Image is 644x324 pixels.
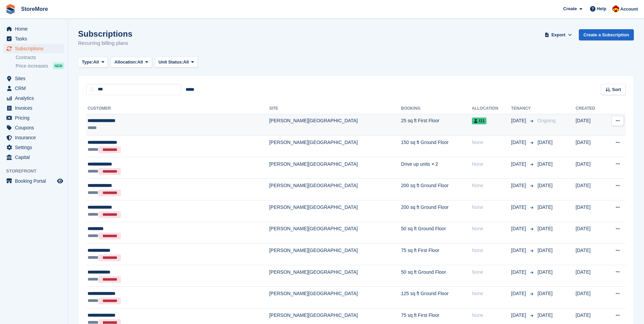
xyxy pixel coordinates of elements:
div: None [472,161,511,168]
td: [DATE] [576,265,605,287]
a: menu [3,103,64,113]
a: Price increases NEW [16,62,64,70]
span: Type: [82,59,93,66]
span: [DATE] [538,291,553,296]
a: menu [3,133,64,142]
span: Allocation: [114,59,137,66]
span: [DATE] [538,226,553,231]
button: Unit Status: All [155,57,198,68]
td: [DATE] [576,136,605,157]
td: [DATE] [576,244,605,265]
a: menu [3,123,64,132]
span: [DATE] [538,312,553,318]
span: Help [597,5,606,12]
td: 50 sq ft Ground Floor [401,265,472,287]
button: Export [544,29,573,40]
span: Home [15,24,56,34]
td: 150 sq ft Ground Floor [401,136,472,157]
a: menu [3,24,64,34]
a: menu [3,176,64,186]
span: Unit Status: [159,59,183,66]
span: CRM [15,84,56,93]
span: I11 [472,118,487,124]
div: None [472,290,511,297]
span: All [137,59,143,66]
span: Sort [612,86,621,93]
div: None [472,139,511,146]
span: [DATE] [538,183,553,188]
td: 200 sq ft Ground Floor [401,200,472,222]
button: Allocation: All [111,57,152,68]
td: [DATE] [576,157,605,179]
div: None [472,312,511,319]
span: [DATE] [511,269,528,276]
td: 25 sq ft First Floor [401,114,472,136]
span: [DATE] [511,204,528,211]
a: Create a Subscription [579,29,634,40]
a: StoreMore [18,3,51,15]
span: [DATE] [511,290,528,297]
th: Created [576,103,605,114]
span: Settings [15,143,56,152]
td: [PERSON_NAME][GEOGRAPHIC_DATA] [269,265,401,287]
span: [DATE] [538,161,553,167]
th: Customer [86,103,269,114]
div: NEW [53,62,64,69]
span: Invoices [15,103,56,113]
span: Export [551,32,565,38]
td: [PERSON_NAME][GEOGRAPHIC_DATA] [269,157,401,179]
span: [DATE] [511,161,528,168]
span: Sites [15,74,56,83]
td: [PERSON_NAME][GEOGRAPHIC_DATA] [269,200,401,222]
img: Store More Team [612,5,619,12]
a: menu [3,34,64,43]
span: Create [563,5,577,12]
a: menu [3,84,64,93]
span: Booking Portal [15,176,56,186]
span: [DATE] [538,269,553,275]
span: [DATE] [511,247,528,254]
button: Type: All [78,57,108,68]
td: Drive up units × 2 [401,157,472,179]
a: menu [3,152,64,162]
div: None [472,269,511,276]
a: Preview store [56,177,64,185]
td: 200 sq ft Ground Floor [401,179,472,200]
td: [DATE] [576,114,605,136]
span: [DATE] [511,117,528,124]
span: Storefront [6,168,68,175]
span: Capital [15,152,56,162]
th: Site [269,103,401,114]
td: 50 sq ft Ground Floor [401,222,472,244]
a: Contracts [16,54,64,61]
span: [DATE] [511,182,528,189]
span: Price increases [16,63,48,69]
div: None [472,225,511,232]
span: Pricing [15,113,56,123]
a: menu [3,143,64,152]
p: Recurring billing plans [78,39,132,47]
td: [PERSON_NAME][GEOGRAPHIC_DATA] [269,287,401,308]
a: menu [3,74,64,83]
td: [DATE] [576,287,605,308]
span: Analytics [15,93,56,103]
td: [DATE] [576,179,605,200]
span: [DATE] [538,204,553,210]
span: [DATE] [538,140,553,145]
th: Tenancy [511,103,535,114]
span: [DATE] [511,225,528,232]
a: menu [3,44,64,53]
img: stora-icon-8386f47178a22dfd0bd8f6a31ec36ba5ce8667c1dd55bd0f319d3a0aa187defe.svg [5,4,16,14]
th: Booking [401,103,472,114]
div: None [472,204,511,211]
span: Tasks [15,34,56,43]
td: [DATE] [576,222,605,244]
th: Allocation [472,103,511,114]
span: [DATE] [511,139,528,146]
a: menu [3,113,64,123]
td: [DATE] [576,200,605,222]
span: Insurance [15,133,56,142]
span: All [93,59,99,66]
span: All [183,59,189,66]
span: [DATE] [511,312,528,319]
